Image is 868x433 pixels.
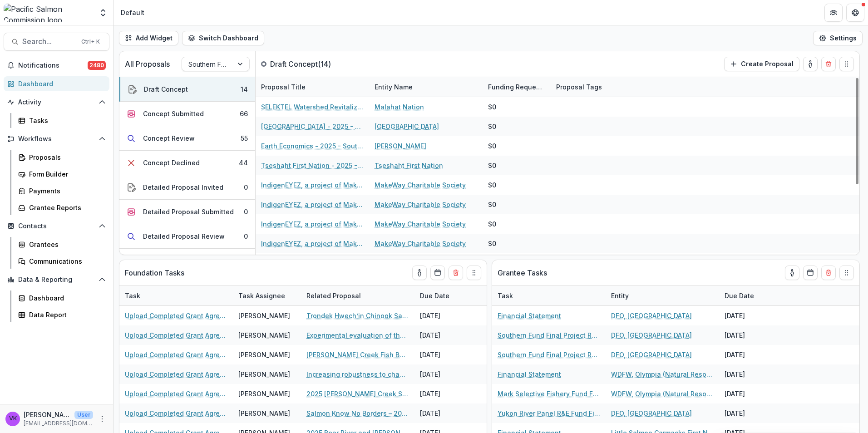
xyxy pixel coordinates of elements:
a: Mark Selective Fishery Fund Final Project Report [498,389,600,399]
a: Upload Completed Grant Agreements [125,330,227,340]
div: $0 [488,200,496,209]
span: Data & Reporting [18,276,95,284]
a: Upload Completed Grant Agreements [125,311,227,320]
div: Detailed Proposal Invited [143,182,223,192]
div: $0 [488,180,496,190]
div: Proposal Title [256,82,311,92]
div: Funding Requested [483,82,551,92]
a: Malahat Nation [375,102,424,112]
div: Entity [606,291,634,300]
button: More [97,413,108,424]
div: [DATE] [719,403,787,423]
button: Drag [467,266,481,280]
span: Notifications [18,62,88,69]
div: [DATE] [719,384,787,403]
div: Due Date [719,286,787,305]
a: DFO, [GEOGRAPHIC_DATA] [611,330,692,340]
div: 66 [240,109,248,118]
p: User [74,411,93,419]
div: [PERSON_NAME] [238,350,290,359]
a: Experimental evaluation of the potential impacts of set nets on the quality of the Mission estima... [306,330,409,340]
button: Get Help [846,4,864,22]
div: Grantee Reports [29,203,102,212]
div: 55 [241,133,248,143]
div: Detailed Proposal Review [143,231,225,241]
div: Entity Name [369,77,483,97]
button: Detailed Proposal Review0 [119,224,255,249]
a: MakeWay Charitable Society [375,239,466,248]
a: 2025 [PERSON_NAME] Creek Salmon and Habitat Monitoring Project [306,389,409,399]
span: Workflows [18,135,95,143]
div: [DATE] [414,306,483,325]
div: Ctrl + K [79,37,102,47]
p: [EMAIL_ADDRESS][DOMAIN_NAME] [24,419,93,428]
div: [DATE] [414,325,483,345]
button: Draft Concept14 [119,77,255,102]
a: MakeWay Charitable Society [375,180,466,190]
div: 44 [239,158,248,167]
span: 2480 [88,61,106,70]
a: Southern Fund Final Project Report [498,330,600,340]
button: toggle-assigned-to-me [803,57,818,71]
a: IndigenEYEZ, a project of MakeWay - 2025 - Southern Fund Concept Application Form 2026 [261,200,364,209]
div: Entity Name [369,82,418,92]
button: Add Widget [119,31,178,45]
div: Due Date [719,291,759,300]
a: Dashboard [4,76,109,91]
div: 0 [244,231,248,241]
a: Payments [15,183,109,198]
button: Search... [4,33,109,51]
button: Open Activity [4,95,109,109]
button: Drag [839,57,854,71]
button: Detailed Proposal Invited0 [119,175,255,200]
p: [PERSON_NAME] [24,410,71,419]
div: Concept Review [143,133,195,143]
button: Delete card [821,57,836,71]
a: Data Report [15,307,109,322]
p: Foundation Tasks [125,267,184,278]
a: Communications [15,254,109,269]
button: Notifications2480 [4,58,109,73]
div: Dashboard [18,79,102,89]
img: Pacific Salmon Commission logo [4,4,93,22]
button: Settings [813,31,863,45]
a: Trondek Hwech’in Chinook Salmon Monitoring and Restoration Investigations (Formally Klondike Rive... [306,311,409,320]
div: Task Assignee [233,286,301,305]
div: Funding Requested [483,77,551,97]
div: Proposal Tags [551,77,664,97]
div: [DATE] [414,364,483,384]
a: Form Builder [15,167,109,182]
div: [DATE] [719,345,787,364]
button: Calendar [803,266,818,280]
div: $0 [488,102,496,112]
div: Due Date [414,291,455,300]
div: Proposal Tags [551,82,607,92]
a: Earth Economics - 2025 - Southern Fund Concept Application Form 2026 [261,141,364,151]
a: Upload Completed Grant Agreements [125,369,227,379]
a: Tseshaht First Nation [375,161,443,170]
div: Default [121,8,144,17]
a: IndigenEYEZ, a project of MakeWay - 2025 - Southern Fund Concept Application Form 2026 [261,180,364,190]
a: [PERSON_NAME] [375,141,426,151]
button: Concept Submitted66 [119,102,255,126]
a: SELEKTEL Watershed Revitalization [261,102,364,112]
div: 0 [244,182,248,192]
div: [DATE] [414,403,483,423]
div: [DATE] [719,364,787,384]
div: Related Proposal [301,291,366,300]
a: Increasing robustness to changing river conditions at the [GEOGRAPHIC_DATA] Site: Bank Remediatio... [306,369,409,379]
div: Task [119,291,146,300]
div: [PERSON_NAME] [238,330,290,340]
a: Financial Statement [498,369,561,379]
a: [GEOGRAPHIC_DATA] - 2025 - Southern Fund Concept Application Form 2026 [261,122,364,131]
a: Tseshaht First Nation - 2025 - Southern Fund Concept Application Form 2026 [261,161,364,170]
a: DFO, [GEOGRAPHIC_DATA] [611,350,692,359]
button: Open Workflows [4,132,109,146]
div: Related Proposal [301,286,414,305]
a: [PERSON_NAME] Creek Fish Barrier Removal [306,350,409,359]
a: Upload Completed Grant Agreements [125,350,227,359]
button: Calendar [430,266,445,280]
button: Switch Dashboard [182,31,264,45]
